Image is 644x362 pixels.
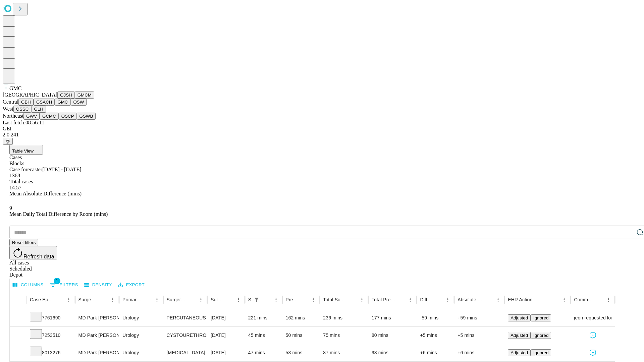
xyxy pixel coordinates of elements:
span: West [3,106,13,112]
button: Sort [299,295,309,304]
button: Sort [55,295,64,304]
button: Menu [234,295,243,304]
button: Menu [493,295,503,304]
div: +6 mins [420,344,451,361]
span: Ignored [533,315,548,320]
button: Ignored [531,332,551,339]
div: Surgery Name [167,297,186,302]
div: Comments [574,297,593,302]
div: 2.0.241 [3,132,641,138]
button: GCMC [40,113,59,120]
div: Surgery Date [211,297,224,302]
div: 87 mins [323,344,365,361]
button: Menu [559,295,569,304]
button: Show filters [48,280,80,290]
div: 47 mins [248,344,279,361]
span: [GEOGRAPHIC_DATA] [3,92,57,98]
span: Total cases [9,179,33,184]
button: Expand [13,312,23,324]
div: +59 mins [458,309,501,326]
button: Menu [108,295,117,304]
div: MD Park [PERSON_NAME] [78,309,116,326]
button: Ignored [531,349,551,356]
div: [DATE] [211,309,241,326]
span: Central [3,99,18,105]
button: OSW [71,99,87,106]
div: Primary Service [122,297,142,302]
button: Menu [271,295,281,304]
button: Sort [262,295,271,304]
button: Sort [224,295,234,304]
div: GEI [3,126,641,132]
button: Sort [348,295,357,304]
button: Adjusted [508,314,531,321]
div: Urology [122,327,160,344]
div: 177 mins [372,309,414,326]
div: 236 mins [323,309,365,326]
div: 45 mins [248,327,279,344]
button: GMC [55,99,70,106]
button: OSCP [59,113,77,120]
button: Table View [9,145,43,155]
span: Ignored [533,350,548,355]
div: 7761690 [30,309,72,326]
button: GSWB [77,113,96,120]
div: Total Scheduled Duration [323,297,347,302]
button: GMCM [75,92,94,99]
button: GJSH [57,92,75,99]
button: Reset filters [9,239,38,246]
span: Case forecaster [9,167,42,172]
button: Menu [309,295,318,304]
div: Predicted In Room Duration [286,297,299,302]
div: Surgeon requested longer [574,309,611,326]
button: Menu [152,295,162,304]
button: Expand [13,330,23,342]
span: Table View [12,148,34,154]
button: GWV [23,113,40,120]
div: Urology [122,309,160,326]
div: [DATE] [211,327,241,344]
button: Menu [357,295,367,304]
span: Ignored [533,333,548,338]
button: Export [116,280,146,290]
span: Adjusted [511,350,528,355]
div: +5 mins [420,327,451,344]
button: Sort [533,295,542,304]
div: Total Predicted Duration [372,297,396,302]
div: -59 mins [420,309,451,326]
div: 1 active filter [252,295,261,304]
div: +5 mins [458,327,501,344]
div: Case Epic Id [30,297,54,302]
span: 1368 [9,173,20,178]
span: [DATE] - [DATE] [42,167,81,172]
button: GLH [31,106,46,113]
button: Menu [443,295,452,304]
button: OSSC [13,106,32,113]
div: Absolute Difference [458,297,483,302]
div: EHR Action [508,297,532,302]
div: 8013276 [30,344,72,361]
button: Menu [604,295,613,304]
span: Last fetch: 08:56:11 [3,120,44,125]
span: Refresh data [23,254,54,259]
span: @ [5,139,10,144]
button: Sort [594,295,604,304]
button: Select columns [11,280,45,290]
span: 9 [9,205,12,211]
button: Menu [406,295,415,304]
div: PERCUTANEOUS NEPHROSTOLITHOTOMY OVER 2CM [167,309,204,326]
div: +6 mins [458,344,501,361]
span: Mean Daily Total Difference by Room (mins) [9,211,108,217]
span: Reset filters [12,240,36,245]
div: 7253510 [30,327,72,344]
div: Scheduled In Room Duration [248,297,251,302]
button: Sort [434,295,443,304]
button: GSACH [34,99,55,106]
button: Sort [396,295,406,304]
button: Sort [143,295,152,304]
span: 1 [54,278,60,284]
div: Difference [420,297,433,302]
div: 221 mins [248,309,279,326]
div: 53 mins [286,344,317,361]
div: 80 mins [372,327,414,344]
